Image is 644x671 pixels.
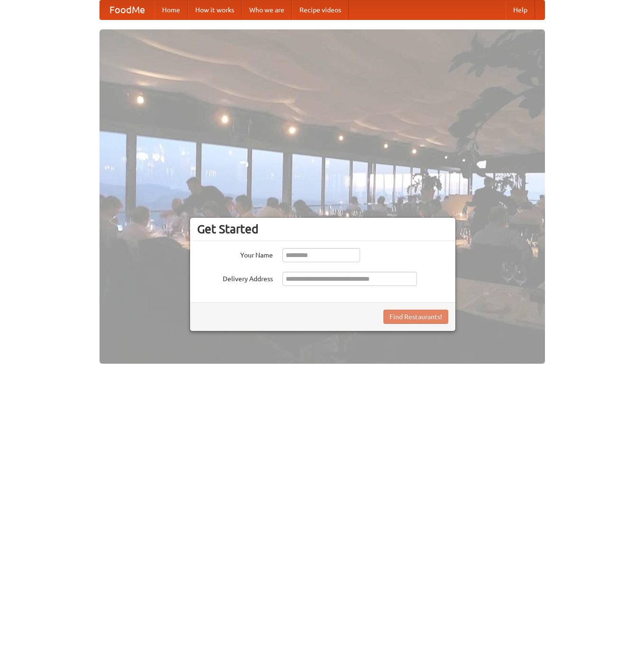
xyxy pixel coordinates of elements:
[197,248,273,260] label: Your Name
[506,0,535,19] a: Help
[154,0,188,19] a: Home
[100,0,154,19] a: FoodMe
[197,272,273,284] label: Delivery Address
[188,0,242,19] a: How it works
[242,0,292,19] a: Who we are
[197,222,448,236] h3: Get Started
[383,310,448,324] button: Find Restaurants!
[292,0,349,19] a: Recipe videos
